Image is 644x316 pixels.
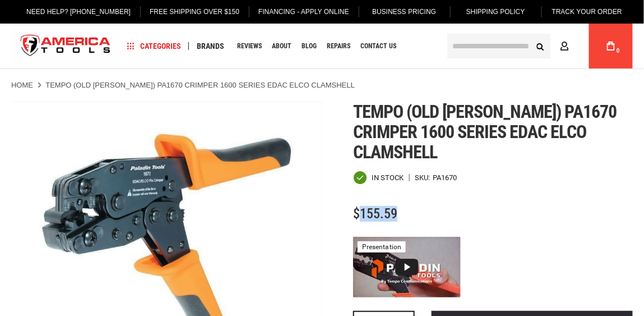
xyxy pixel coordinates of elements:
a: Home [11,80,33,90]
a: Repairs [322,39,355,54]
span: Contact Us [360,43,396,49]
button: Search [530,35,551,57]
span: Blog [302,43,317,49]
strong: SKU [415,174,433,181]
span: In stock [372,174,404,181]
a: Categories [122,39,186,54]
a: store logo [11,25,120,67]
a: Blog [296,39,322,54]
span: Repairs [327,43,350,49]
span: Reviews [237,43,262,49]
span: Categories [127,42,181,50]
div: Availability [353,171,404,185]
img: America Tools [11,25,120,67]
a: Reviews [232,39,267,54]
span: Shipping Policy [466,8,525,16]
span: Brands [197,42,224,50]
a: Contact Us [355,39,401,54]
span: 0 [617,48,620,54]
a: About [267,39,296,54]
span: Tempo (old [PERSON_NAME]) pa1670 crimper 1600 series edac elco clamshell [353,101,617,163]
span: $155.59 [353,206,397,222]
div: PA1670 [433,174,457,181]
strong: TEMPO (old [PERSON_NAME]) PA1670 CRIMPER 1600 SERIES EDAC ELCO CLAMSHELL [45,81,355,89]
a: 0 [600,24,622,68]
span: About [272,43,291,49]
a: Brands [192,39,229,54]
